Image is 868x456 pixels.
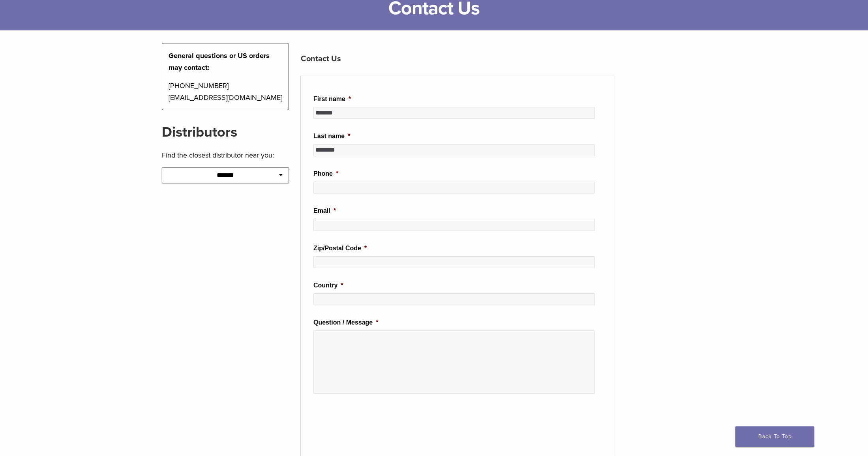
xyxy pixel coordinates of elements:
label: Country [313,281,343,290]
label: Phone [313,170,338,178]
p: [PHONE_NUMBER] [EMAIL_ADDRESS][DOMAIN_NAME] [169,80,283,103]
p: Find the closest distributor near you: [162,149,289,161]
label: Last name [313,132,350,141]
label: Zip/Postal Code [313,244,367,253]
iframe: reCAPTCHA [313,406,433,437]
h3: Contact Us [301,49,614,68]
h2: Distributors [162,123,289,142]
label: Question / Message [313,319,379,327]
a: Back To Top [735,426,814,447]
strong: General questions or US orders may contact: [169,51,270,72]
label: Email [313,207,336,215]
label: First name [313,95,351,103]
